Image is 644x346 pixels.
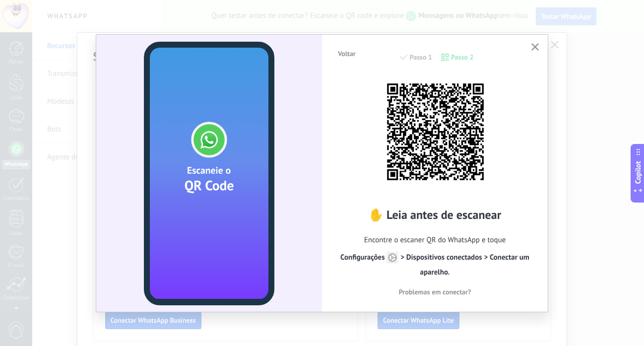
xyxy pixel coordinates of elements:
span: Configurações [340,253,398,262]
button: Voltar [333,46,360,61]
span: Voltar [338,50,356,57]
span: > Dispositivos conectados > Conectar um aparelho. [340,253,529,277]
span: Problemas em conectar? [399,288,471,295]
h2: ✋ Leia antes de escanear [337,207,533,222]
img: 7arl+kxg2cPAAAAAElFTkSuQmCC [381,77,490,186]
button: Problemas em conectar? [337,284,533,299]
span: Encontre o escaner QR do WhatsApp e toque [337,233,533,280]
span: Copilot [633,161,643,184]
